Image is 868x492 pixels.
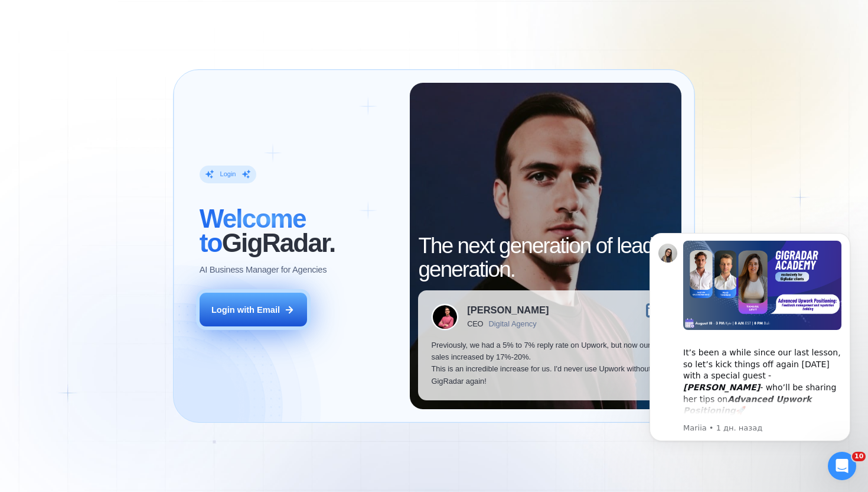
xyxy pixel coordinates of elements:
div: Digital Agency [489,320,537,329]
button: Login with Email [200,293,307,326]
span: Welcome to [200,204,306,257]
p: AI Business Manager for Agencies [200,264,327,276]
div: [PERSON_NAME] [467,306,549,316]
p: Previously, we had a 5% to 7% reply rate on Upwork, but now our sales increased by 17%-20%. This ... [431,339,660,387]
h2: The next generation of lead generation. [418,234,673,282]
div: Login [220,170,236,179]
div: Login with Email [211,304,280,316]
iframe: Intercom live chat [828,452,856,480]
span: 10 [852,452,866,461]
iframe: Intercom notifications сообщение [632,215,868,460]
div: CEO [467,320,483,329]
h2: ‍ GigRadar. [200,207,397,255]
